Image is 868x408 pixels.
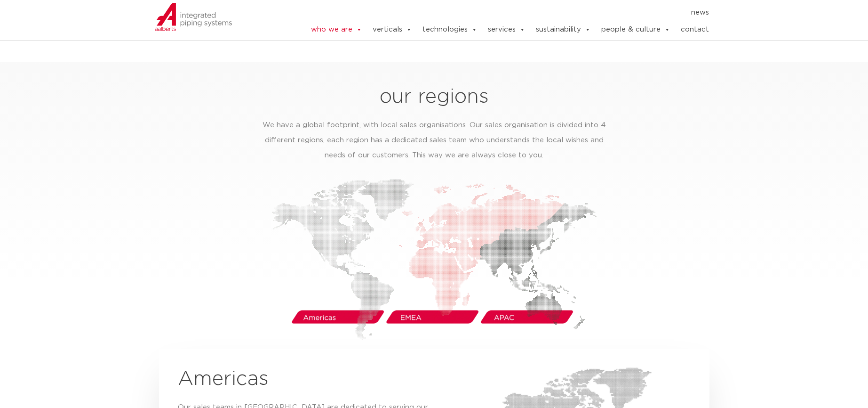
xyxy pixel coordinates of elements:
[178,368,447,391] h2: Americas
[681,20,709,39] a: contact
[159,86,709,108] h2: our regions
[373,20,412,39] a: verticals
[311,20,362,39] a: who we are
[488,20,526,39] a: services
[422,20,478,39] a: technologies
[282,5,709,20] nav: Menu
[536,20,591,39] a: sustainability
[601,20,670,39] a: people & culture
[691,5,709,20] a: news
[255,118,613,163] p: We have a global footprint, with local sales organisations. Our sales organisation is divided int...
